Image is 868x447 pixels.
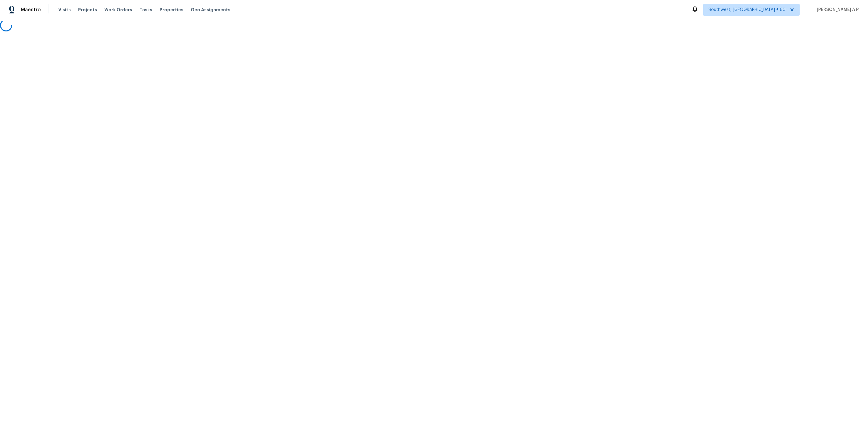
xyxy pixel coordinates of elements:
[191,7,230,13] span: Geo Assignments
[139,8,152,12] span: Tasks
[160,7,183,13] span: Properties
[78,7,97,13] span: Projects
[708,7,786,13] span: Southwest, [GEOGRAPHIC_DATA] + 60
[58,7,71,13] span: Visits
[814,7,859,13] span: [PERSON_NAME] A P
[21,7,41,13] span: Maestro
[104,7,132,13] span: Work Orders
